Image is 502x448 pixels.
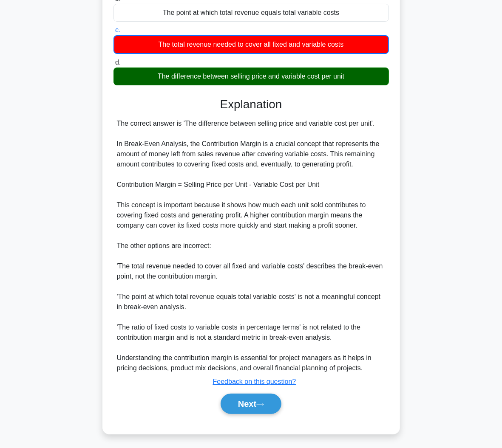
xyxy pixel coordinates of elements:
[213,378,296,385] a: Feedback on this question?
[221,394,281,414] button: Next
[113,35,389,54] div: The total revenue needed to cover all fixed and variable costs
[117,118,386,373] div: The correct answer is 'The difference between selling price and variable cost per unit'. In Break...
[119,97,384,111] h3: Explanation
[115,26,120,34] span: c.
[113,68,389,85] div: The difference between selling price and variable cost per unit
[113,4,389,22] div: The point at which total revenue equals total variable costs
[115,59,121,66] span: d.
